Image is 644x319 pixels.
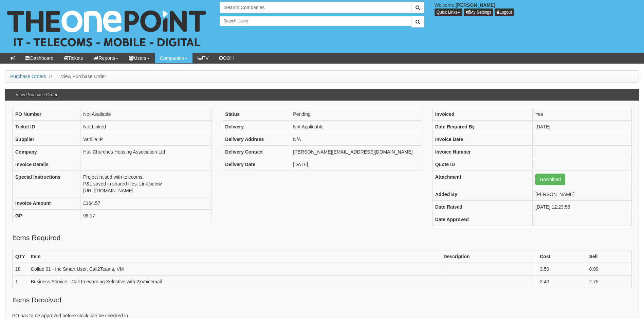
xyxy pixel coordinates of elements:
td: [DATE] [290,158,422,171]
td: Hull Churches Housing Association Ltd [80,146,212,158]
td: £164.57 [80,197,212,210]
td: Not Available [80,108,212,121]
th: Quote ID [432,158,532,171]
a: My Settings [464,8,494,16]
td: 2.75 [586,276,632,288]
th: Sell [586,250,632,263]
td: Not Linked [80,121,212,133]
legend: Items Required [12,233,60,243]
input: Search Users [220,16,411,26]
td: [PERSON_NAME] [533,188,632,201]
th: GP [13,210,80,222]
span: > [48,74,54,79]
button: Quick Links [435,8,462,16]
legend: Items Received [12,295,61,305]
th: Added By [432,188,532,201]
td: 99.17 [80,210,212,222]
td: Collab 01 - Inc Smart User, Call2Teams, VM [28,263,441,276]
td: [PERSON_NAME][EMAIL_ADDRESS][DOMAIN_NAME] [290,146,422,158]
td: 18 [13,263,28,276]
a: Purchase Orders [10,74,46,79]
a: TV [192,53,214,63]
th: Delivery Address [222,133,290,146]
p: PO has to be approved before stock can be checked in. [12,312,632,319]
th: Special Instructions [13,171,80,197]
div: Welcome, [429,2,644,16]
th: Invoice Number [432,146,532,158]
th: Description [441,250,537,263]
td: N/A [290,133,422,146]
th: Company [13,146,80,158]
td: 3.50 [537,263,586,276]
td: [DATE] 12:23:56 [533,201,632,213]
a: Users [124,53,155,63]
a: Reports [88,53,124,63]
td: Not Applicable [290,121,422,133]
th: Delivery Date [222,158,290,171]
a: Dashboard [20,53,59,63]
td: 8.99 [586,263,632,276]
th: Cost [537,250,586,263]
th: Invoice Amount [13,197,80,210]
th: PO Number [13,108,80,121]
th: Invoiced [432,108,532,121]
th: Date Required By [432,121,532,133]
b: [PERSON_NAME] [456,2,495,8]
th: Ticket ID [13,121,80,133]
td: Business Service - Call Forwarding Selective with 2xVoicemail [28,276,441,288]
th: Item [28,250,441,263]
a: Download [535,174,565,185]
th: Attachment [432,171,532,188]
th: Date Approved [432,213,532,226]
th: Date Raised [432,201,532,213]
th: QTY [13,250,28,263]
a: Companies [155,53,192,63]
a: Logout [495,8,514,16]
td: Project raised with telecoms. P&L saved in shared files. Link below [URL][DOMAIN_NAME] [80,171,212,197]
td: 1 [13,276,28,288]
td: Vanilla IP [80,133,212,146]
a: OOH [214,53,239,63]
th: Invoice Date [432,133,532,146]
td: Pending [290,108,422,121]
td: Yes [533,108,632,121]
li: View Purchase Order [55,73,106,80]
th: Delivery Contact [222,146,290,158]
td: 2.40 [537,276,586,288]
a: Tickets [59,53,88,63]
th: Delivery [222,121,290,133]
td: [DATE] [533,121,632,133]
h3: View Purchase Order [12,89,61,101]
th: Status [222,108,290,121]
th: Supplier [13,133,80,146]
input: Search Companies [220,2,411,13]
th: Invoice Details [13,158,80,171]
